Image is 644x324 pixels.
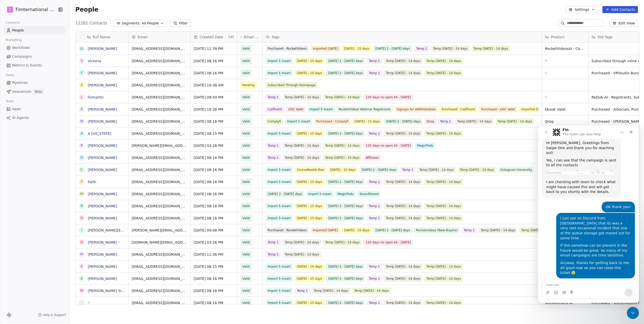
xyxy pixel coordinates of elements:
button: go back [3,2,13,12]
span: Temp [DATE] - 14 days [384,203,422,209]
span: Temp [DATE] - 14 days [458,167,496,173]
span: [EMAIL_ADDRESS][DOMAIN_NAME] [132,252,187,257]
span: [DATE] - 15 days [295,264,324,270]
span: [DATE] 11:39 PM [194,46,234,51]
a: [PERSON_NAME] [88,144,117,148]
span: Rocketvideos (New Buyers) [414,227,460,233]
span: [DATE] 2 - [DATE] days [326,276,365,282]
div: E [80,276,83,281]
span: [DATE] 2 - [DATE] days [359,167,398,173]
span: [EMAIL_ADDRESS][DOMAIN_NAME] [132,167,187,172]
span: Temp [DATE] - 14 days [384,58,422,64]
button: Add Contacts [602,6,638,13]
span: Import 5 maart [266,167,293,173]
img: Profile image for Fin [14,3,22,11]
div: F [81,179,83,184]
div: I just see on Discord from [GEOGRAPHIC_DATA] that its was a very rare occasional incident that on... [22,90,93,115]
span: Help & Support [43,313,66,317]
span: Pipelines [12,80,28,85]
span: Valid [242,155,250,160]
a: linmartin [88,95,104,99]
span: [EMAIL_ADDRESS][DOMAIN_NAME] [132,95,187,100]
span: Temp 1 [266,155,281,161]
span: [DATE] 2 - [DATE] days [326,58,365,64]
div: e [80,264,83,269]
span: [EMAIL_ADDRESS][DOMAIN_NAME] [132,216,187,221]
span: Temp [DATE] - 14 days [424,131,463,137]
span: Sales [4,71,17,79]
span: [DATE] 2 - [DATE] days [326,179,365,185]
span: [EMAIL_ADDRESS][DOMAIN_NAME] [132,155,187,160]
span: Temp [DATE] - 14 days [455,118,493,124]
button: Edit View [609,20,638,27]
a: Victoria [88,59,101,63]
span: Valid [242,58,250,63]
span: Temp [DATE] - 14 days [283,143,321,149]
span: [DATE] 03:26 PM [194,143,234,148]
div: I just see on Discord from [GEOGRAPHIC_DATA] that its was a very rare occasional incident that on... [18,87,97,153]
span: Import 5 maart [285,118,312,124]
span: Valid [242,191,250,197]
span: [DATE] 08:16 PM [194,216,234,221]
span: [DATE] - 15 days [342,227,371,233]
span: [EMAIL_ADDRESS][DOMAIN_NAME] [132,179,187,184]
span: Valid [242,264,250,269]
span: [DATE] 2 - [DATE] days [384,118,423,124]
span: Valid [242,179,250,184]
span: Temp 1 [266,239,281,245]
span: [DATE] - 15 days [295,215,324,221]
span: Ebook Valet [545,107,585,112]
span: [DATE] 2 - [DATE] days [326,70,365,76]
span: Temp [DATE] - 14 days [424,203,463,209]
span: Temp [DATE] - 14 days [323,155,361,161]
span: Temp 1 [462,227,477,233]
div: OK thank you! [64,76,97,87]
span: Import 5 maart [266,179,293,185]
span: Valid [242,131,250,136]
div: R [80,203,83,209]
span: [DATE] 08:15 PM [194,131,234,136]
span: [DATE] - 15 days [352,118,382,124]
span: Import 5 maart [266,131,293,137]
a: Faith [88,180,96,184]
span: [EMAIL_ADDRESS][DOMAIN_NAME] [132,204,187,209]
span: Temp 1 [266,143,281,149]
span: Purchased - Complyfi [314,118,351,124]
span: Valid [242,204,250,209]
a: '- [88,301,90,305]
span: '- [545,95,585,100]
span: '- [545,71,585,76]
span: Created Date [200,35,223,40]
span: UGC Valet [286,106,305,112]
span: [DATE] 08:16 PM [194,191,234,197]
div: Email Verification Status [237,31,262,42]
a: [PERSON_NAME] '- [88,240,121,244]
div: M [80,191,83,197]
span: Campaigns [12,54,32,59]
span: Imported [DATE] [519,106,548,112]
a: Campaigns [4,52,65,61]
span: Import 5 maart [266,70,293,76]
div: C [80,167,83,172]
span: Temp 1 [414,46,429,52]
span: [EMAIL_ADDRESS][DOMAIN_NAME] [132,191,187,197]
a: [PERSON_NAME] [88,216,117,220]
span: Workflows [12,45,30,50]
span: [DATE] 08:16 PM [194,71,234,76]
div: R [80,143,83,148]
span: Temp 1 [367,131,382,137]
span: [DATE] 2 - [DATE] days [373,46,412,52]
a: [PERSON_NAME] [88,204,117,208]
div: A [80,82,83,88]
span: Purchased - RocketVideos [266,46,309,52]
span: Temp [DATE] - 14 days [384,276,422,282]
span: Valid [242,46,250,51]
span: Temp 1 [266,251,281,257]
span: Temp 1 [367,58,382,64]
a: [PERSON_NAME] [88,71,117,75]
h1: Fin [24,3,31,6]
span: Temp [DATE] - 14 days [283,251,321,257]
span: Beta [33,89,43,94]
a: Metrics & Events [4,61,65,70]
span: [DATE] - 15 days [295,70,324,76]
